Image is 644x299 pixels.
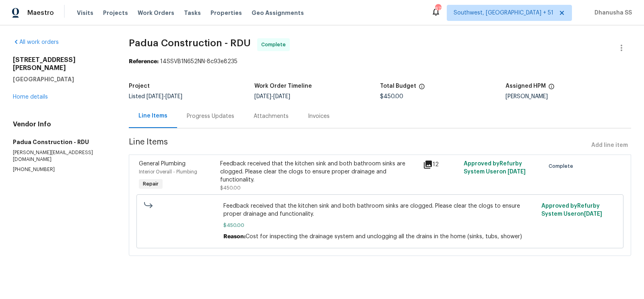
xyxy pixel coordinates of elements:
b: Reference: [129,59,159,64]
h5: [GEOGRAPHIC_DATA] [13,75,109,83]
span: [DATE] [147,94,163,99]
h5: Project [129,83,150,89]
span: Interior Overall - Plumbing [139,169,197,174]
h5: Padua Construction - RDU [13,138,109,146]
span: Work Orders [138,9,174,17]
span: Southwest, [GEOGRAPHIC_DATA] + 51 [454,9,553,17]
span: [DATE] [165,94,182,99]
span: Padua Construction - RDU [129,38,251,48]
span: Complete [549,162,576,170]
span: [DATE] [508,169,526,175]
p: [PHONE_NUMBER] [13,166,109,173]
h2: [STREET_ADDRESS][PERSON_NAME] [13,56,109,72]
span: Visits [77,9,93,17]
a: Home details [13,94,48,100]
span: Dhanusha SS [591,9,632,17]
span: Projects [103,9,128,17]
span: $450.00 [380,94,403,99]
span: Maestro [27,9,54,17]
span: [DATE] [584,211,602,217]
span: Reason: [223,234,246,239]
div: Attachments [254,112,289,120]
div: 14SSVB1N652NN-8c93e8235 [129,58,631,66]
span: $450.00 [220,186,241,190]
span: Feedback received that the kitchen sink and both bathroom sinks are clogged. Please clear the clo... [223,202,536,218]
p: [PERSON_NAME][EMAIL_ADDRESS][DOMAIN_NAME] [13,149,109,163]
span: [DATE] [254,94,271,99]
div: Progress Updates [187,112,234,120]
span: Properties [211,9,242,17]
span: - [254,94,290,99]
div: 12 [423,160,459,169]
span: $450.00 [223,221,536,229]
span: Complete [261,41,289,49]
span: Geo Assignments [252,9,304,17]
span: Approved by Refurby System User on [541,203,602,217]
span: The total cost of line items that have been proposed by Opendoor. This sum includes line items th... [419,83,425,94]
div: Line Items [138,112,167,120]
h5: Work Order Timeline [254,83,312,89]
div: 671 [435,5,441,13]
div: [PERSON_NAME] [506,94,631,99]
span: Cost for inspecting the drainage system and unclogging all the drains in the home (sinks, tubs, s... [246,234,522,239]
span: Line Items [129,138,588,153]
div: Feedback received that the kitchen sink and both bathroom sinks are clogged. Please clear the clo... [220,160,418,184]
h5: Total Budget [380,83,416,89]
span: [DATE] [273,94,290,99]
span: General Plumbing [139,161,186,167]
h4: Vendor Info [13,120,109,128]
div: Invoices [308,112,330,120]
span: Listed [129,94,182,99]
span: Approved by Refurby System User on [464,161,526,175]
h5: Assigned HPM [506,83,546,89]
span: The hpm assigned to this work order. [548,83,555,94]
a: All work orders [13,39,59,45]
span: Tasks [184,10,201,16]
span: Repair [140,180,162,188]
span: - [147,94,182,99]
